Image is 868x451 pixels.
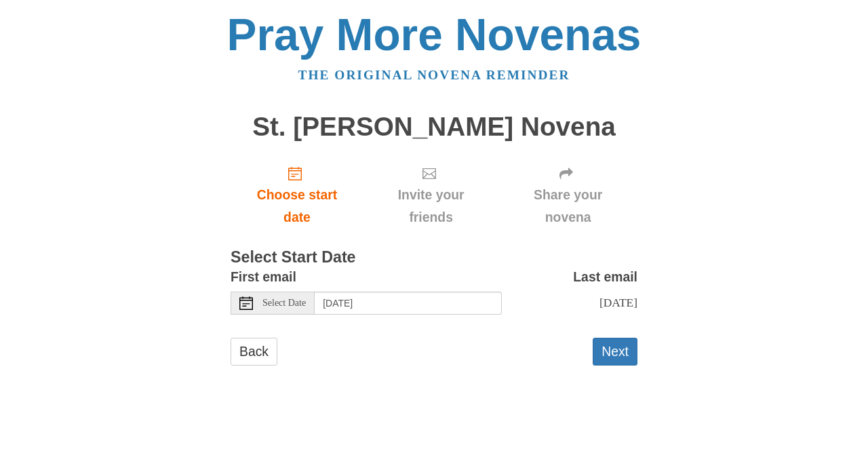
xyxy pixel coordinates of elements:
[231,113,637,142] h1: St. [PERSON_NAME] Novena
[363,155,498,235] div: Click "Next" to confirm your start date first.
[231,338,277,366] a: Back
[573,266,637,288] label: Last email
[231,155,363,235] a: Choose start date
[498,155,637,235] div: Click "Next" to confirm your start date first.
[298,68,570,82] a: The original novena reminder
[262,298,306,308] span: Select Date
[231,266,296,288] label: First email
[377,184,485,229] span: Invite your friends
[599,296,637,309] span: [DATE]
[227,9,642,60] a: Pray More Novenas
[593,338,637,366] button: Next
[512,184,624,229] span: Share your novena
[231,249,637,267] h3: Select Start Date
[244,184,350,229] span: Choose start date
